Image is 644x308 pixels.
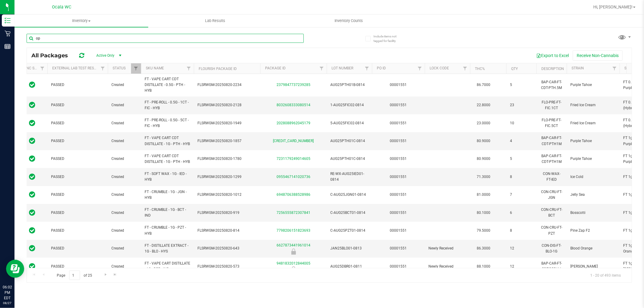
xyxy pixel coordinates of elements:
a: THC% [475,67,485,71]
span: PASSED [51,156,104,162]
a: Flourish Package ID [199,67,237,71]
span: Purple Tahoe [570,156,616,162]
span: 5 [510,82,533,88]
span: Created [111,192,137,198]
span: FT - SOFT WAX - 1G - IED - HYB [145,171,190,183]
span: RE-WX-AUG25IED01-0814 [330,171,368,183]
div: Newly Received [259,249,328,255]
span: 80.9000 [474,137,493,145]
span: Ice Cold [570,174,616,180]
inline-svg: Reports [5,43,11,49]
a: 7231179249014605 [277,157,310,161]
button: Export to Excel [532,50,573,61]
span: In Sync [29,190,36,199]
span: 7 [510,192,533,198]
span: Created [111,174,137,180]
span: 23.0000 [474,119,493,128]
span: FLSRWGM-20250820-1299 [197,174,257,180]
a: 00001551 [390,83,407,87]
a: Filter [37,63,47,74]
span: FLSRWGM-20250820-643 [197,246,257,251]
span: PASSED [51,138,104,144]
a: 00001551 [390,192,407,197]
div: CON-CRU-FT-BCT [540,206,563,219]
span: 86.3000 [474,244,493,253]
div: BAP-CAR-FT-CDT-PTH.5M [540,79,563,91]
span: Pine Zap F2 [570,228,616,233]
span: Purple Tahoe [570,82,616,88]
span: JAN25BLO01-0813 [330,246,368,251]
span: [PERSON_NAME] [570,264,616,269]
span: 86.7000 [474,81,493,89]
span: 71.3000 [474,173,493,181]
span: FT - DISTILLATE EXTRACT - 1G - BLO - HYS [145,243,190,254]
span: FLSRWGM-20250820-814 [197,228,257,233]
span: FT - CRUMBLE - 1G - PZT - HYB [145,225,190,236]
span: Bosscotti [570,210,616,216]
span: Created [111,210,137,216]
span: 10 [510,120,533,126]
span: 22.8000 [474,101,493,110]
span: All Packages [31,52,74,59]
span: AUG25DBR01-0811 [330,264,368,269]
a: Filter [98,63,108,74]
span: PASSED [51,102,104,108]
span: Include items not tagged for facility [373,34,404,43]
span: In Sync [29,119,36,127]
span: AUG25PTH01B-0814 [330,82,368,88]
span: FT - PRE-ROLL - 0.5G - 5CT - FIC - HYB [145,117,190,129]
a: SKU Name [146,66,164,70]
span: In Sync [29,173,36,181]
span: 5 [510,156,533,162]
span: FLSRWGM-20250820-2234 [197,82,257,88]
span: FLSRWGM-20250820-1857 [197,138,257,144]
span: PASSED [51,264,104,269]
button: Receive Non-Cannabis [573,50,623,61]
span: Ocala WC [52,5,71,10]
inline-svg: Inventory [5,17,11,24]
a: PO ID [377,66,386,70]
span: 80.1000 [474,208,493,217]
span: 80.9000 [474,154,493,163]
span: C-AUG25JGN01-0814 [330,192,368,198]
span: 6 [510,210,533,216]
a: Lock Code [430,66,449,70]
div: Newly Received [259,266,328,272]
div: CON-CRU-FT-PZT [540,224,563,237]
span: 12 [510,264,533,269]
a: Lot Number [332,66,353,70]
span: Created [111,82,137,88]
div: CON-CRU-FT-JGN [540,189,563,201]
span: Created [111,246,137,251]
span: Hi, [PERSON_NAME]! [593,5,633,9]
span: FT - VAPE CART CDT DISTILLATE - 1G - PTH - HYB [145,135,190,147]
span: 1 - 20 of 493 items [585,271,626,280]
a: Strain [572,66,584,70]
span: PASSED [51,120,104,126]
span: In Sync [29,244,36,252]
div: BAP-CAR-FT-CDT-PTH1M [540,153,563,165]
a: Filter [415,63,425,74]
span: Blood Orange [570,246,616,251]
a: 00001551 [390,175,407,179]
a: Inventory Counts [282,14,416,27]
p: 06:02 PM EDT [3,284,12,301]
a: 00001551 [390,121,407,125]
span: Lab Results [197,18,233,24]
a: Filter [317,63,327,74]
span: 88.1000 [474,262,493,271]
a: 2379847737239285 [277,83,310,87]
span: FT - PRE-ROLL - 0.5G - 1CT - FIC - HYB [145,100,190,111]
a: 00001551 [390,157,407,161]
span: FLSRWGM-20250820-919 [197,210,257,216]
span: PASSED [51,192,104,198]
span: Fried Ice Cream [570,102,616,108]
span: AUG25PTH01C-0814 [330,156,368,162]
a: 7798206151823693 [277,228,310,233]
a: Filter [610,63,620,74]
a: 00001551 [390,103,407,107]
a: Description [541,67,564,71]
span: 12 [510,246,533,251]
span: Created [111,156,137,162]
span: FLSRWGM-20250820-1949 [197,120,257,126]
